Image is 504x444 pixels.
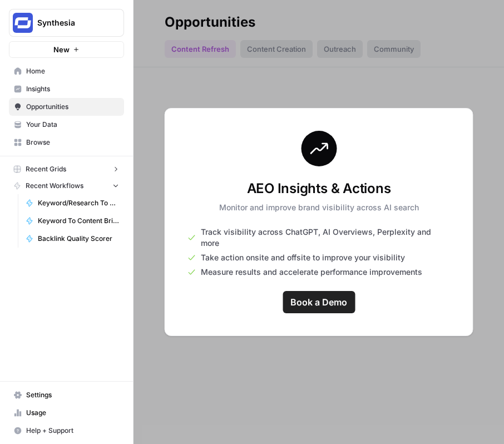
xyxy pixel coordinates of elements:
span: Backlink Quality Scorer [38,234,119,244]
span: Track visibility across ChatGPT, AI Overviews, Perplexity and more [201,226,451,249]
button: Recent Workflows [9,177,124,194]
img: Synthesia Logo [13,13,33,33]
a: Your Data [9,116,124,134]
span: Synthesia [37,17,105,28]
span: Keyword To Content Brief [38,216,119,226]
a: Insights [9,80,124,98]
span: New [53,44,70,55]
p: Monitor and improve brand visibility across AI search [219,202,419,213]
span: Keyword/Research To Content Brief [38,198,119,208]
a: Browse [9,134,124,151]
span: Your Data [26,120,119,130]
span: Recent Workflows [26,181,83,191]
span: Take action onsite and offsite to improve your visibility [201,252,405,263]
a: Home [9,62,124,80]
span: Help + Support [26,426,119,436]
a: Keyword To Content Brief [21,212,124,230]
span: Recent Grids [26,164,66,174]
span: Settings [26,390,119,400]
a: Book a Demo [283,291,355,313]
button: New [9,41,124,58]
span: Browse [26,137,119,147]
button: Help + Support [9,422,124,440]
a: Keyword/Research To Content Brief [21,194,124,212]
a: Settings [9,386,124,404]
a: Opportunities [9,98,124,116]
a: Usage [9,404,124,422]
span: Book a Demo [290,295,347,309]
span: Insights [26,84,119,94]
span: Usage [26,408,119,418]
button: Workspace: Synthesia [9,9,124,37]
a: Backlink Quality Scorer [21,230,124,248]
button: Recent Grids [9,161,124,177]
span: Home [26,66,119,76]
span: Opportunities [26,102,119,112]
span: Measure results and accelerate performance improvements [201,267,422,278]
h3: AEO Insights & Actions [219,180,419,198]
